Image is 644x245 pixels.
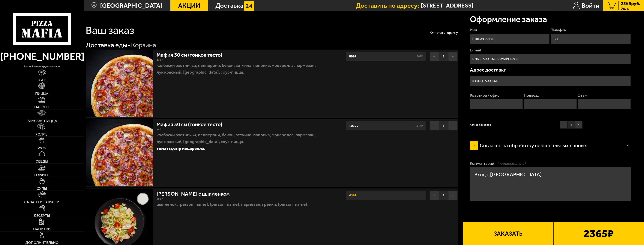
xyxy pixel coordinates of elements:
[439,52,448,61] span: 1
[568,121,575,129] span: 1
[35,133,48,136] span: Роллы
[356,2,421,9] span: Доставить по адресу:
[497,161,526,166] span: (необязательно)
[575,121,583,129] button: +
[470,54,631,64] input: @
[157,201,319,208] p: цыпленок, [PERSON_NAME], [PERSON_NAME], пармезан, гренки, [PERSON_NAME].
[38,78,45,82] span: Хит
[582,2,599,9] span: Войти
[86,25,134,36] h1: Ваш заказ
[560,121,568,129] button: −
[34,105,49,109] span: Наборы
[470,27,550,33] label: Имя
[157,197,163,201] span: 180 г
[157,50,229,58] a: Мафия 30 см (тонкое тесто)
[37,187,47,191] span: Супы
[157,132,319,145] p: колбаски охотничьи, пепперони, бекон, ветчина, паприка, моцарелла, пармезан, лук красный, [GEOGRA...
[348,192,358,199] strong: 439 ₽
[215,2,243,9] span: Доставка
[33,227,51,231] span: Напитки
[100,2,163,9] span: [GEOGRAPHIC_DATA]
[621,6,640,10] span: 3 шт.
[439,121,448,130] span: 1
[551,34,631,44] input: +7 (
[178,2,200,9] span: Акции
[421,2,550,9] input: Ваш адрес доставки
[430,52,439,61] button: −
[348,122,359,129] strong: 1027 ₽
[157,62,319,76] p: колбаски охотничьи, пепперони, бекон, ветчина, паприка, моцарелла, пармезан, лук красный, [GEOGRA...
[470,139,594,152] label: Согласен на обработку персональных данных
[157,188,236,197] a: [PERSON_NAME] с цыпленком
[86,41,130,49] a: Доставка еды-
[430,31,458,34] button: Очистить корзину
[24,200,59,204] span: Салаты и закуски
[470,15,547,23] h3: Оформление заказа
[35,92,48,96] span: Пицца
[470,34,550,44] input: Имя
[584,228,614,239] b: 2365 ₽
[524,93,577,98] label: Подъезд
[430,191,439,200] button: −
[348,53,358,60] strong: 899 ₽
[34,173,49,177] span: Горячее
[25,241,58,245] span: Дополнительно
[448,121,458,130] button: +
[157,58,163,62] span: 470 г
[470,67,631,72] p: Адрес доставки
[578,93,631,98] label: Этаж
[131,41,156,50] div: Корзина
[416,55,424,58] s: 989 ₽
[173,146,205,151] strong: сыр моцарелла.
[244,1,254,11] img: 15daf4d41897b9f0e9f617042186c801.svg
[157,146,173,151] strong: томаты,
[38,146,46,150] span: WOK
[157,119,229,127] a: Мафия 30 см (тонкое тесто)
[34,214,50,218] span: Десерты
[35,160,48,163] span: Обеды
[470,47,631,53] label: E-mail
[470,93,523,98] label: Квартира / офис
[551,27,631,33] label: Телефон
[157,128,163,131] span: 540 г
[470,161,631,166] label: Комментарий
[430,121,439,130] button: −
[448,191,458,200] button: +
[27,119,57,123] span: Римская пицца
[448,52,458,61] button: +
[439,191,448,200] span: 1
[470,124,491,126] span: Кол-во приборов
[463,222,553,245] button: Заказать
[414,124,424,127] s: 1117 ₽
[621,1,640,6] span: 2365 руб.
